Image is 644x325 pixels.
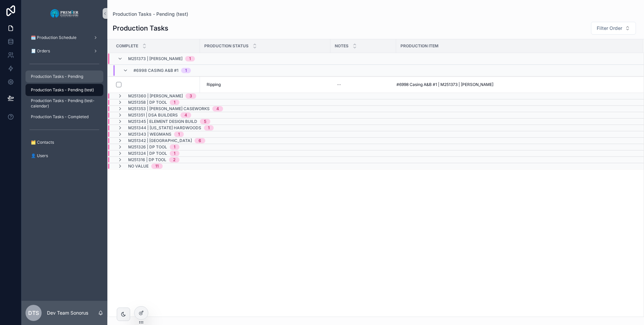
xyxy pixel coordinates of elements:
[190,93,192,99] div: 3
[199,138,201,143] div: 6
[597,25,622,32] span: Filter Order
[25,71,103,83] a: Production Tasks - Pending
[396,82,493,87] span: #6998 Casing A&B #1 | M251373 | [PERSON_NAME]
[208,125,210,131] div: 1
[113,11,188,17] a: Production Tasks - Pending (test)
[128,93,183,99] span: M251360 | [PERSON_NAME]
[31,140,54,145] span: 🗂️ Contacts
[128,112,178,118] span: M251351 | DSA Builders
[128,164,149,169] span: No value
[25,111,103,123] a: Production Tasks - Completed
[174,100,175,105] div: 1
[128,144,167,150] span: M251326 | DP Tool
[133,68,178,73] span: #6998 Casing A&B #1
[128,151,167,156] span: M251324 | DP Tool
[204,119,206,124] div: 5
[128,125,201,131] span: M251344 | [US_STATE] Hardwoods
[128,138,192,143] span: M251342 | [GEOGRAPHIC_DATA]
[174,151,175,156] div: 1
[25,97,103,109] a: Production Tasks - Pending (test- calendar)
[28,309,39,317] span: DTS
[25,32,103,44] a: 🗓️ Production Schedule
[25,136,103,148] a: 🗂️ Contacts
[50,8,79,19] img: App logo
[400,43,438,49] span: Production Item
[128,157,166,162] span: M251316 | DP Tool
[207,82,221,87] span: Ripping
[25,150,103,162] a: 👤 Users
[31,48,50,54] span: 🧾 Orders
[216,106,219,111] div: 4
[591,22,636,35] button: Select Button
[185,68,187,73] div: 1
[155,164,159,169] div: 11
[25,84,103,96] a: Production Tasks - Pending (test)
[184,112,187,118] div: 4
[31,74,83,79] span: Production Tasks - Pending
[128,106,210,111] span: M251353 | [PERSON_NAME] Caseworks
[113,24,168,33] h1: Production Tasks
[128,56,182,61] span: M251373 | [PERSON_NAME]
[128,100,167,105] span: M251358 | DP Tool
[178,132,180,137] div: 1
[335,43,348,49] span: Notes
[31,153,48,158] span: 👤 Users
[128,119,197,124] span: M251345 | Element Design Build
[116,43,138,49] span: Complete
[337,82,341,87] div: --
[204,43,249,49] span: Production Status
[31,98,97,109] span: Production Tasks - Pending (test- calendar)
[47,310,88,316] p: Dev Team Sonorus
[31,87,94,93] span: Production Tasks - Pending (test)
[25,45,103,57] a: 🧾 Orders
[173,157,175,162] div: 2
[31,35,76,40] span: 🗓️ Production Schedule
[21,27,107,171] div: scrollable content
[128,132,171,137] span: M251343 | Wegmans
[31,114,89,120] span: Production Tasks - Completed
[189,56,191,61] div: 1
[174,144,175,150] div: 1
